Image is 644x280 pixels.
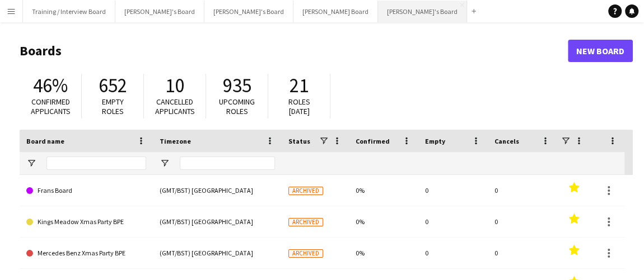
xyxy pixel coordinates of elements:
span: Confirmed applicants [31,97,71,116]
span: Archived [288,187,323,195]
span: 10 [165,73,184,98]
button: Open Filter Menu [160,158,170,168]
div: (GMT/BST) [GEOGRAPHIC_DATA] [153,175,282,206]
button: [PERSON_NAME]'s Board [115,1,204,22]
input: Board name Filter Input [46,156,146,170]
div: 0% [349,206,418,237]
span: Timezone [160,137,191,145]
a: Mercedes Benz Xmas Party BPE [26,238,146,269]
div: 0 [488,175,557,206]
button: [PERSON_NAME]'s Board [378,1,467,22]
span: 21 [290,73,309,98]
span: Archived [288,218,323,226]
span: Status [288,137,310,145]
span: Confirmed [356,137,390,145]
div: 0% [349,175,418,206]
div: 0 [418,175,488,206]
a: Frans Board [26,175,146,206]
div: (GMT/BST) [GEOGRAPHIC_DATA] [153,238,282,268]
button: Training / Interview Board [23,1,115,22]
div: 0% [349,238,418,268]
h1: Boards [20,42,568,59]
div: (GMT/BST) [GEOGRAPHIC_DATA] [153,206,282,237]
a: New Board [568,40,633,62]
button: [PERSON_NAME] Board [293,1,378,22]
button: Open Filter Menu [26,158,36,168]
span: Cancelled applicants [155,97,195,116]
input: Timezone Filter Input [180,156,275,170]
span: Cancels [494,137,519,145]
span: Upcoming roles [219,97,255,116]
button: [PERSON_NAME]'s Board [204,1,293,22]
span: 935 [223,73,251,98]
span: Empty [425,137,445,145]
span: 652 [99,73,127,98]
div: 0 [488,206,557,237]
span: Roles [DATE] [288,97,310,116]
span: 46% [33,73,68,98]
a: Kings Meadow Xmas Party BPE [26,206,146,238]
span: Board name [26,137,64,145]
span: Empty roles [102,97,124,116]
div: 0 [488,238,557,268]
span: Archived [288,249,323,258]
div: 0 [418,238,488,268]
div: 0 [418,206,488,237]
